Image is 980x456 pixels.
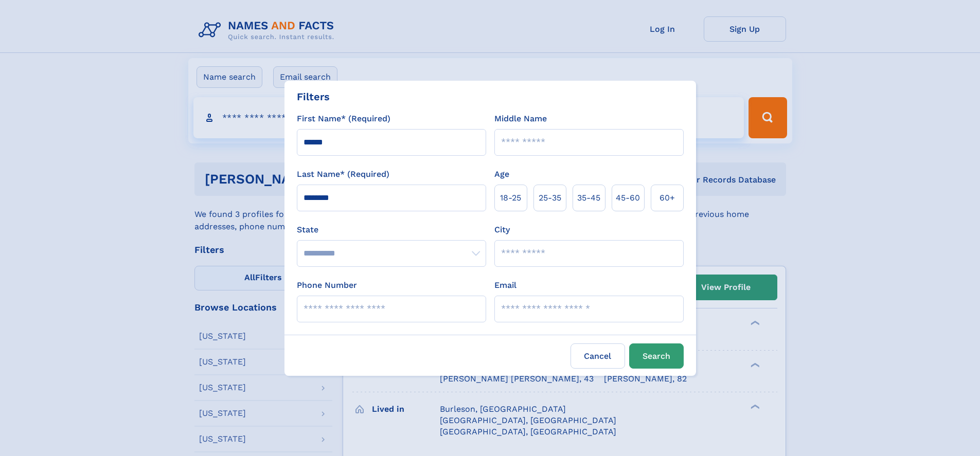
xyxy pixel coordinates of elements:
div: Filters [297,89,330,104]
label: City [494,224,510,236]
label: State [297,224,486,236]
label: First Name* (Required) [297,113,390,125]
label: Email [494,279,516,291]
span: 18‑25 [500,192,521,204]
span: 25‑35 [539,192,561,204]
button: Search [629,343,684,369]
span: 60+ [660,192,675,204]
span: 35‑45 [577,192,600,204]
label: Last Name* (Required) [297,168,389,180]
label: Cancel [571,343,625,369]
span: 45‑60 [616,192,640,204]
label: Phone Number [297,279,357,291]
label: Middle Name [494,113,547,125]
label: Age [494,168,509,180]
